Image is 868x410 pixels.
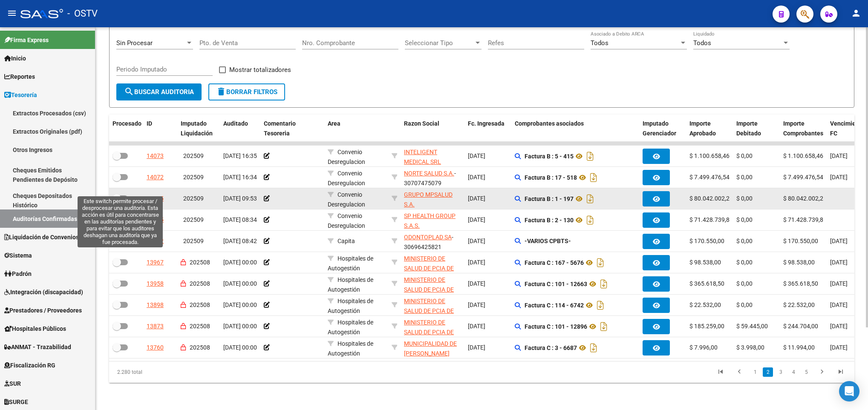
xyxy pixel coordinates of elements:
span: Vencimiento FC [830,120,865,137]
span: [DATE] [830,301,848,308]
li: page 2 [761,365,774,379]
span: 202509 [183,195,204,202]
span: [DATE] [830,323,848,330]
span: SUR [4,379,21,388]
i: Descargar documento [598,277,609,291]
a: 4 [788,367,799,377]
span: $ 1.100.658,46 [689,152,730,159]
i: Descargar documento [588,341,599,355]
span: Convenio Desregulacion [328,212,365,229]
div: 14072 [147,172,164,182]
datatable-header-cell: Procesado [109,115,143,143]
div: - 30710462913 [404,147,461,165]
span: [DATE] 00:00 [223,323,257,330]
datatable-header-cell: Auditado [220,115,260,143]
datatable-header-cell: Imputado Gerenciador [639,115,686,143]
span: $ 7.499.476,54 [783,174,823,181]
strong: -VARIOS CPBTS- [525,238,571,244]
span: MUNICIPALIDAD DE [PERSON_NAME] [404,340,457,357]
span: Procesado [112,120,141,127]
span: $ 11.994,00 [783,344,815,351]
span: SP HEALTH GROUP S.A.S. [404,212,456,229]
span: Comprobantes asociados [515,120,584,127]
span: $ 98.538,00 [689,259,721,266]
span: 202508 [190,259,210,266]
span: Razon Social [404,120,439,127]
span: MINISTERIO DE SALUD DE PCIA DE BSAS [404,298,454,324]
div: 2.280 total [109,361,257,383]
div: 14002 [147,236,164,246]
span: $ 0,00 [736,152,753,159]
span: Todos [591,39,608,47]
div: - 33717297879 [404,190,461,208]
span: SURGE [4,397,28,407]
span: [DATE] [830,344,848,351]
strong: Factura C : 3 - 6687 [525,344,577,351]
a: go to first page [712,367,729,377]
mat-icon: delete [216,86,226,97]
span: Area [328,120,340,127]
span: $ 170.550,00 [783,238,818,244]
mat-icon: search [124,86,134,97]
datatable-header-cell: Imputado Liquidación [177,115,220,143]
span: [DATE] 08:42 [223,238,257,244]
span: ODONTOPLAD SA [404,234,452,241]
span: Seleccionar Tipo [405,39,474,47]
li: page 3 [774,365,787,379]
span: 202508 [190,280,210,287]
div: 13958 [147,279,164,289]
strong: Factura C : 114 - 6742 [525,302,584,309]
span: [DATE] [468,344,485,351]
span: [DATE] 16:34 [223,174,257,181]
div: 13967 [147,258,164,267]
span: Hospitales de Autogestión [328,298,373,314]
datatable-header-cell: Importe Aprobado [686,115,733,143]
span: $ 7.996,00 [689,344,718,351]
div: 13873 [147,321,164,331]
i: Descargar documento [585,213,596,227]
span: [DATE] [830,259,848,266]
span: Sistema [4,251,32,260]
i: Descargar documento [598,320,609,333]
span: [DATE] [468,323,485,330]
span: [DATE] [468,238,485,244]
i: Descargar documento [585,149,596,163]
span: $ 1.100.658,46 [783,152,823,159]
span: MINISTERIO DE SALUD DE PCIA DE BSAS [404,255,454,281]
span: Padrón [4,269,32,278]
div: - 30626983398 [404,254,461,272]
span: - OSTV [67,4,98,23]
datatable-header-cell: Comprobantes asociados [511,115,639,143]
datatable-header-cell: Fc. Ingresada [464,115,511,143]
a: 1 [750,367,760,377]
mat-icon: menu [7,8,17,18]
span: $ 80.042.002,20 [783,195,827,202]
span: [DATE] [468,259,485,266]
div: - 30707475079 [404,169,461,186]
span: Sin Procesar [116,39,153,47]
span: Inicio [4,54,26,63]
span: Buscar Auditoria [124,88,194,96]
strong: Factura B : 5 - 415 [525,153,574,160]
span: Hospitales de Autogestión [328,319,373,335]
button: Buscar Auditoria [116,83,202,100]
span: [DATE] [830,152,848,159]
span: MINISTERIO DE SALUD DE PCIA DE BSAS [404,276,454,303]
span: Fiscalización RG [4,361,55,370]
span: [DATE] [468,152,485,159]
span: GRUPO MPSALUD S.A. [404,191,453,208]
span: Comentario Tesoreria [264,120,296,137]
span: Liquidación de Convenios [4,232,79,242]
span: [DATE] 08:34 [223,216,257,223]
div: - 30626983398 [404,318,461,335]
span: $ 80.042.002,20 [689,195,733,202]
div: 14073 [147,151,164,161]
span: $ 0,00 [736,238,753,244]
li: page 4 [787,365,800,379]
span: $ 185.259,00 [689,323,724,330]
span: $ 59.445,00 [736,323,768,330]
span: Prestadores / Proveedores [4,306,82,315]
i: Descargar documento [595,298,606,312]
span: 202509 [183,174,204,181]
div: 13760 [147,343,164,353]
